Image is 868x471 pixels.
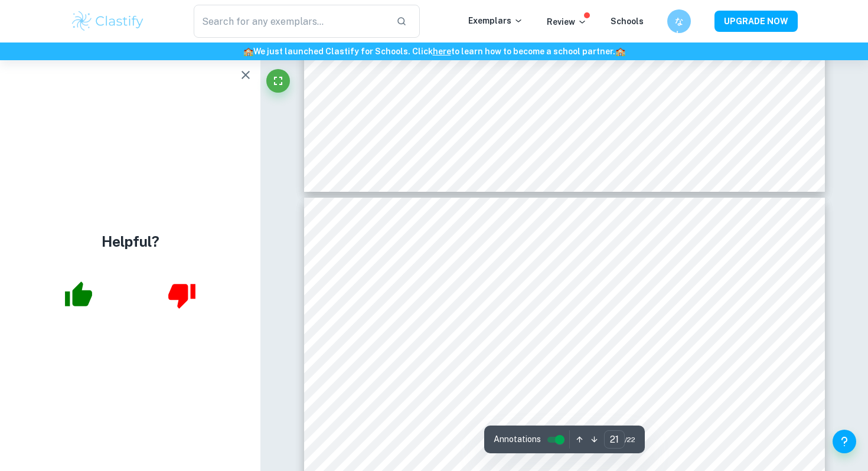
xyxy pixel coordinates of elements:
h6: なし [673,15,686,28]
span: / 22 [625,434,635,445]
button: Fullscreen [266,69,290,93]
span: Annotations [494,433,541,446]
button: Help and Feedback [833,430,856,453]
img: Clastify logo [70,9,145,33]
p: Review [547,15,587,28]
a: here [433,47,451,56]
button: UPGRADE NOW [714,11,798,32]
span: 🏫 [615,47,625,56]
input: Search for any exemplars... [194,5,387,38]
button: なし [667,9,691,33]
span: 🏫 [243,47,253,56]
h4: Helpful? [102,231,159,252]
p: Exemplars [468,14,523,27]
h6: We just launched Clastify for Schools. Click to learn how to become a school partner. [2,45,866,58]
a: Schools [611,17,644,26]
